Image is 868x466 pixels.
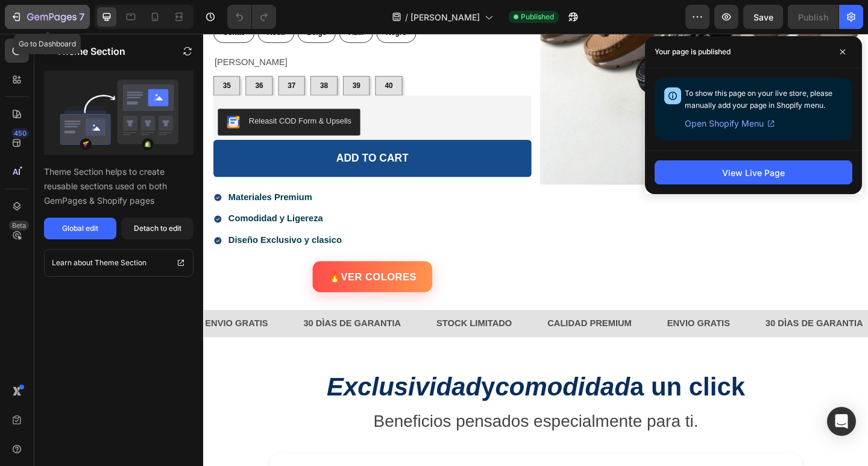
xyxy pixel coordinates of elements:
button: Publish [788,5,838,29]
span: / [405,11,408,24]
p: CALIDAD PREMIUM [374,307,466,324]
em: Exclusividad [134,369,302,400]
em: comodidad [318,369,464,400]
p: STOCK LIMITADO [254,307,336,324]
p: 30 DÌAS DE GARANTIA [611,307,717,324]
button: 7 [5,5,90,29]
a: Learn about Theme Section [44,249,193,277]
p: Learn about [52,257,93,269]
button: Global edit [44,218,116,239]
span: Open Shopify Menu [685,116,764,131]
p: Theme Section [56,44,125,58]
div: Global edit [62,223,98,234]
span: [PERSON_NAME] [410,11,480,24]
div: Publish [798,11,828,24]
p: 7 [79,10,84,24]
span: Published [521,11,554,22]
h2: y a un click [72,367,651,402]
button: Save [743,5,783,29]
div: Undo/Redo [227,5,276,29]
p: ENVIO GRATIS [505,307,573,324]
div: View Live Page [722,166,785,179]
iframe: Design area [203,34,868,466]
p: Your page is published [655,46,731,58]
p: Theme Section [95,257,146,269]
p: Beneficios pensados especialmente para ti. [72,408,651,436]
div: 450 [11,128,29,138]
button: Detach to edit [121,218,193,239]
span: Save [753,12,773,22]
span: To show this page on your live store, please manually add your page in Shopify menu. [685,89,832,110]
p: Theme Section helps to create reusable sections used on both GemPages & Shopify pages [44,165,193,208]
div: Open Intercom Messenger [827,407,856,436]
div: Beta [9,221,29,230]
div: Detach to edit [134,223,181,234]
button: View Live Page [655,160,852,184]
